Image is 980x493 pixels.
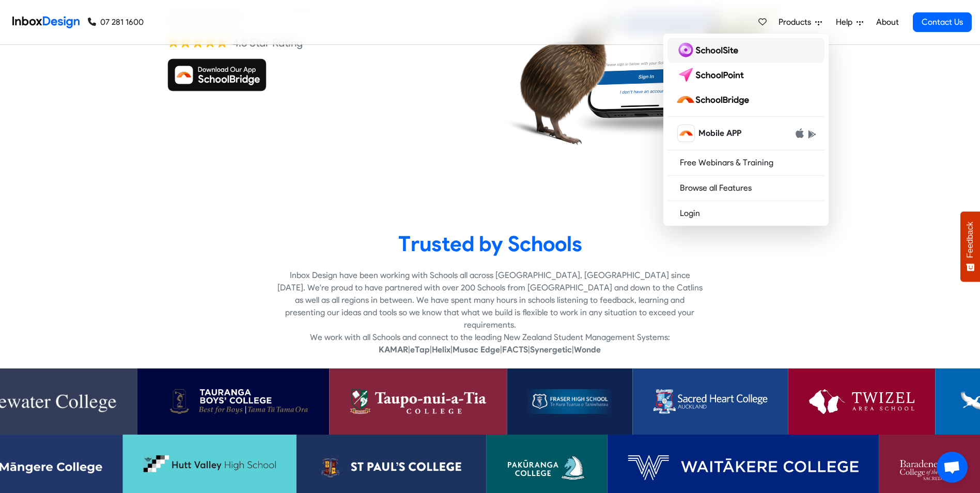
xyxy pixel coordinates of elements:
[167,230,813,257] heading: Trusted by Schools
[966,222,975,258] span: Feedback
[410,345,430,355] strong: eTap
[913,12,972,32] a: Contact Us
[277,344,703,356] p: | | | | | |
[143,455,275,480] img: Hutt Valley High School
[530,345,572,355] strong: Synergetic
[676,42,742,58] img: schoolsite logo
[667,121,825,146] a: schoolbridge icon Mobile APP
[774,12,826,33] a: Products
[432,345,450,355] strong: Helix
[779,16,815,28] span: Products
[663,34,829,226] div: Products
[277,269,703,331] p: Inbox Design have been working with Schools all across [GEOGRAPHIC_DATA], [GEOGRAPHIC_DATA] since...
[667,180,825,196] a: Browse all Features
[574,345,601,355] strong: Wonde
[158,389,309,414] img: Tauranga Boys’ College
[676,91,753,108] img: schoolbridge logo
[808,389,914,414] img: Twizel Area School
[628,455,859,480] img: Waitakere College
[453,345,500,355] strong: Musac Edge
[528,389,612,414] img: Fraser High School
[832,12,867,33] a: Help
[167,58,267,91] img: Download SchoolBridge App
[960,211,980,282] button: Feedback - Show survey
[678,125,694,142] img: schoolbridge icon
[900,455,960,480] img: Baradene College
[277,331,703,344] p: We work with all Schools and connect to the leading New Zealand Student Management Systems:
[317,455,465,480] img: St Paul’s College (Ponsonby)
[88,16,144,28] a: 07 281 1600
[502,345,528,355] strong: FACTS
[667,205,825,222] a: Login
[379,345,408,355] strong: KAMAR
[573,106,722,138] img: shadow.png
[698,127,741,140] span: Mobile APP
[873,12,901,33] a: About
[676,67,749,83] img: schoolpoint logo
[836,16,857,28] span: Help
[507,455,586,480] img: Pakuranga College
[667,155,825,171] a: Free Webinars & Training
[350,389,487,414] img: Taupo-nui-a-Tia College
[654,389,768,414] img: Sacred Heart College (Auckland)
[937,452,968,483] a: Open chat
